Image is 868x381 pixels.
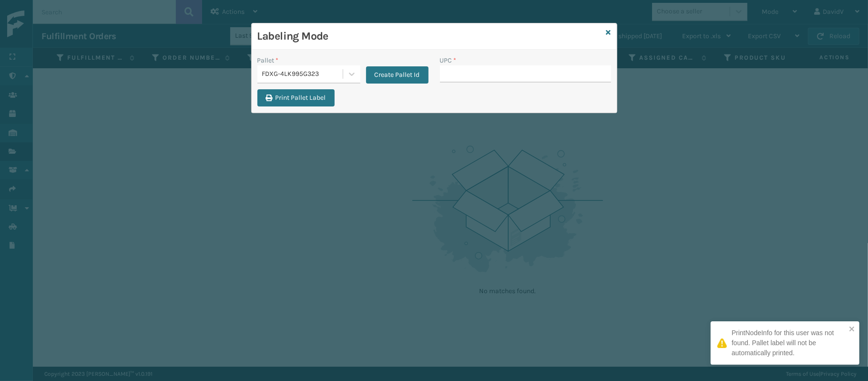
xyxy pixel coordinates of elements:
div: PrintNodeInfo for this user was not found. Pallet label will not be automatically printed. [732,328,846,358]
label: Pallet [257,55,279,65]
h3: Labeling Mode [257,29,602,43]
button: Create Pallet Id [366,66,429,84]
div: FDXG-4LK995G323 [262,69,344,79]
button: Print Pallet Label [257,89,335,106]
label: UPC [440,55,457,65]
button: close [849,325,856,334]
